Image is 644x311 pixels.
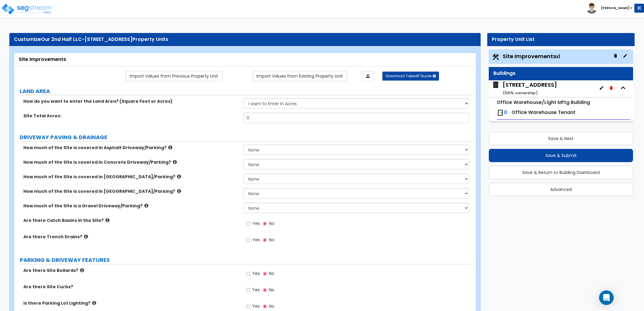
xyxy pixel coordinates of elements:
[252,220,260,226] span: Yes
[503,90,538,96] small: ( 100 % ownership)
[492,53,500,61] img: Construction.png
[489,183,633,196] button: Advanced
[489,166,633,179] button: Save & Return to Building Dashboard
[263,237,267,243] input: No
[246,303,250,310] input: Yes
[492,81,557,96] span: 621 Begonia St
[246,237,250,243] input: Yes
[41,36,132,43] span: Our 2nd Half LLC-[STREET_ADDRESS]
[23,217,239,223] label: Are there Catch Basins in the Site?
[269,237,274,243] span: No
[23,203,239,209] label: How much of the Site is a Gravel Driveway/Parking?
[263,220,267,227] input: No
[601,6,629,10] b: [PERSON_NAME]
[362,71,374,81] a: Import the dynamic attributes value through Excel sheet
[19,56,471,63] div: Site Improvements
[252,287,260,293] span: Yes
[177,174,181,179] i: click for more info!
[269,303,274,309] span: No
[23,145,239,151] label: How much of the Site is covered in Asphalt Driveway/Parking?
[84,234,88,239] i: click for more info!
[80,268,84,273] i: click for more info!
[252,270,260,276] span: Yes
[497,109,504,116] img: door.png
[1,3,52,15] img: logo_pro_r.png
[489,149,633,162] button: Save & Submit
[504,109,507,116] span: 0
[126,71,222,81] a: Import the dynamic attribute values from previous properties.
[503,81,557,96] div: [STREET_ADDRESS]
[23,234,239,240] label: Are there Trench Drains?
[173,160,177,164] i: click for more info!
[23,284,239,290] label: Are there Site Curbs?
[168,145,172,150] i: click for more info!
[177,189,181,193] i: click for more info!
[252,237,260,243] span: Yes
[23,174,239,180] label: How much of the Site is covered in [GEOGRAPHIC_DATA]/Parking?
[492,36,630,43] div: Property Unit List
[23,188,239,194] label: How much of the Site is covered in [GEOGRAPHIC_DATA]/Parking?
[269,270,274,276] span: No
[23,267,239,273] label: Are there Site Bollards?
[106,218,109,222] i: click for more info!
[246,287,250,293] input: Yes
[263,303,267,310] input: No
[382,72,439,81] button: Download Takeoff Guide
[599,290,614,305] div: Open Intercom Messenger
[253,71,347,81] a: Import the dynamic attribute values from existing properties.
[586,3,597,14] img: avatar.png
[503,52,560,60] span: Site Improvements
[20,256,472,264] label: PARKING & DRIVEWAY FEATURES
[556,53,560,60] small: x1
[20,87,472,95] label: LAND AREA
[20,133,472,141] label: DRIVEWAY PAVING & DRAINAGE
[23,300,239,306] label: Is there Parking Lot Lighting?
[386,73,431,79] span: Download Takeoff Guide
[493,70,629,77] div: Buildings
[14,36,476,43] div: Customize Property Units
[23,159,239,165] label: How much of the Site is covered in Concrete Driveway/Parking?
[512,109,575,116] span: Office Warehouse Tenant
[246,270,250,277] input: Yes
[23,98,239,104] label: How do you want to enter the Land Area? (Square Feet or Acres)
[263,287,267,293] input: No
[263,270,267,277] input: No
[497,99,590,106] small: Office Warehouse/Light Mftg Building
[144,203,148,208] i: click for more info!
[269,287,274,293] span: No
[23,113,239,119] label: Site Total Acres:
[492,81,500,89] img: building.svg
[269,220,274,226] span: No
[489,132,633,145] button: Save & Next
[92,301,96,305] i: click for more info!
[252,303,260,309] span: Yes
[246,220,250,227] input: Yes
